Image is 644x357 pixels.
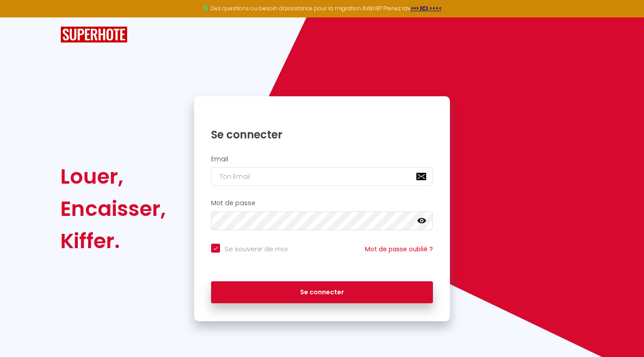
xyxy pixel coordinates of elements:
[60,26,127,43] img: SuperHote logo
[211,199,433,207] h2: Mot de passe
[60,193,166,225] div: Encaisser,
[211,128,433,142] h1: Se connecter
[365,245,433,254] a: Mot de passe oublié ?
[211,167,433,186] input: Ton Email
[211,281,433,304] button: Se connecter
[411,4,442,12] a: >>> ICI <<<<
[60,160,166,193] div: Louer,
[60,225,166,257] div: Kiffer.
[211,155,433,163] h2: Email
